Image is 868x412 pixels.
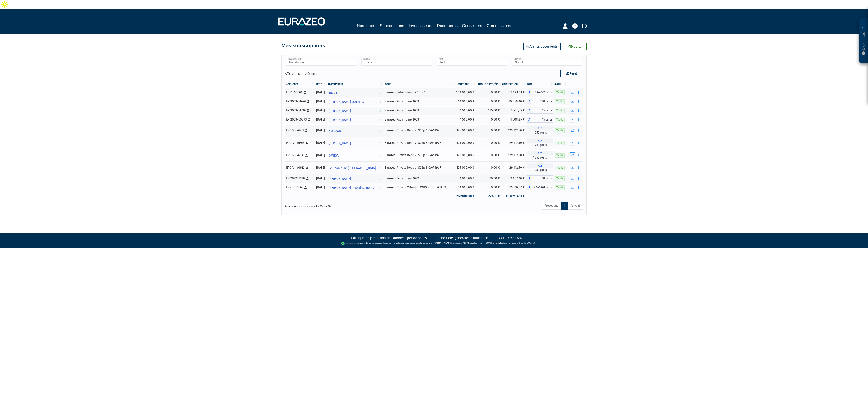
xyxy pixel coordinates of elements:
[527,138,553,147] div: A-2 - Eurazeo Private Debt VI SCSp SICAV-RAIF
[499,236,522,240] a: CGU Lemonway
[500,242,535,245] a: Registre des agents financiers (Regafi)
[385,140,451,145] div: Eurazeo Private Debt VI SCSp SICAV-RAIF
[385,128,451,133] div: Eurazeo Private Debt VI SCSp SICAV-RAIF
[380,107,381,115] i: Voir l'investisseur
[307,100,309,103] i: [Français] Personne physique
[357,23,375,29] a: Nos fonds
[527,108,531,114] span: A
[285,80,314,88] th: Référence : activer pour trier la colonne par ordre croissant
[316,108,325,113] div: [DATE]
[385,108,451,113] div: Eurazeo Patrimoine 2023
[305,154,308,157] i: [Français] Personne physique
[477,115,502,124] td: 0,00 €
[380,23,404,30] a: Souscriptions
[527,168,553,172] span: 1 250 parts
[527,90,553,95] div: A - Eurazeo Entrepreneurs Club 2
[502,124,527,137] td: 129 112,50 €
[327,183,383,192] a: [PERSON_NAME] Investissements
[286,176,313,181] div: EP 2022-9998
[527,175,553,181] div: A - Eurazeo Patrimoine 2022
[385,153,451,158] div: Eurazeo Private Debt VI SCSp SICAV-RAIF
[531,90,553,95] span: 944,822 parts
[327,138,383,147] a: [PERSON_NAME]
[327,151,383,160] a: OMEGA
[453,149,477,161] td: 125 000,00 €
[351,236,427,240] a: Politique de protection des données personnelles
[327,126,383,135] a: HORIZON
[527,151,553,155] span: A-2
[453,192,477,200] td: 649 000,00 €
[555,166,565,170] span: Valide
[527,175,531,181] span: A
[531,185,553,190] span: 2 641,461 parts
[385,90,451,95] div: Eurazeo Entrepreneurs Club 2
[502,80,527,88] th: Valorisation: activer pour trier la colonne par ordre croissant
[527,130,553,135] span: 1 250 parts
[527,99,531,104] span: A
[564,43,587,50] a: Exporter
[286,153,313,158] div: EPD VI-46631
[306,166,308,169] i: [Français] Personne physique
[527,117,553,123] div: A - Eurazeo Patrimoine 2023
[502,183,527,192] td: 395 532,37 €
[502,174,527,183] td: 3 007,20 €
[316,117,325,122] div: [DATE]
[286,185,313,190] div: EPVE 3-6645
[380,152,381,160] i: Voir l'investisseur
[453,183,477,192] td: 30 000,00 €
[477,106,502,115] td: 135,00 €
[861,21,866,61] p: Besoin d'aide ?
[316,185,325,190] div: [DATE]
[327,174,383,183] a: [PERSON_NAME]
[477,124,502,137] td: 0,00 €
[437,23,458,29] a: Documents
[329,175,351,183] span: [PERSON_NAME]
[380,98,381,106] i: Voir l'investisseur
[555,90,565,95] span: Valide
[327,88,383,97] a: TIMUT
[502,192,527,200] td: 1 030 913,86 €
[286,128,313,133] div: EPD VI-46771
[327,80,383,88] th: Investisseur: activer pour trier la colonne par ordre croissant
[341,241,359,246] img: logo-lemonway.png
[329,107,351,115] span: [PERSON_NAME]
[555,99,565,104] span: Valide
[307,109,309,112] i: [Français] Personne physique
[327,106,383,115] a: [PERSON_NAME]
[555,176,565,181] span: Valide
[385,117,451,122] div: Eurazeo Patrimoine 2023
[329,89,337,97] span: TIMUT
[329,139,351,147] span: [PERSON_NAME]
[477,161,502,174] td: 0,00 €
[286,90,313,95] div: EEC2-50600
[453,88,477,97] td: 100 000,00 €
[327,163,383,172] a: Le Champ de [GEOGRAPHIC_DATA]
[527,126,553,130] span: A-2
[527,117,531,123] span: A
[304,91,306,94] i: [Français] Personne physique
[327,115,383,124] a: [PERSON_NAME]
[306,177,309,180] i: [Français] Personne physique
[316,165,325,170] div: [DATE]
[527,99,553,104] div: A - Eurazeo Patrimoine 2023
[327,97,383,106] a: [PERSON_NAME] OUTTERS
[286,108,313,113] div: EP 2023-51729
[380,184,381,192] i: Voir l'investisseur
[527,163,553,172] div: A-2 - Eurazeo Private Debt VI SCSp SICAV-RAIF
[453,161,477,174] td: 125 000,00 €
[380,116,381,124] i: Voir l'investisseur
[385,99,451,104] div: Eurazeo Patrimoine 2023
[329,184,374,192] span: [PERSON_NAME] Investissements
[453,97,477,106] td: 10 000,00 €
[555,109,565,113] span: Valide
[304,186,307,189] i: [Français] Personne physique
[316,176,325,181] div: [DATE]
[316,153,325,158] div: [DATE]
[523,43,561,50] a: Voir les documents
[316,140,325,145] div: [DATE]
[527,138,553,143] span: A-2
[285,70,317,78] label: Afficher éléments
[560,70,583,77] button: Reset
[527,155,553,160] span: 1 250 parts
[5,241,863,246] div: - Agent de (établissement de paiement dont le siège social est situé au [STREET_ADDRESS], agréé p...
